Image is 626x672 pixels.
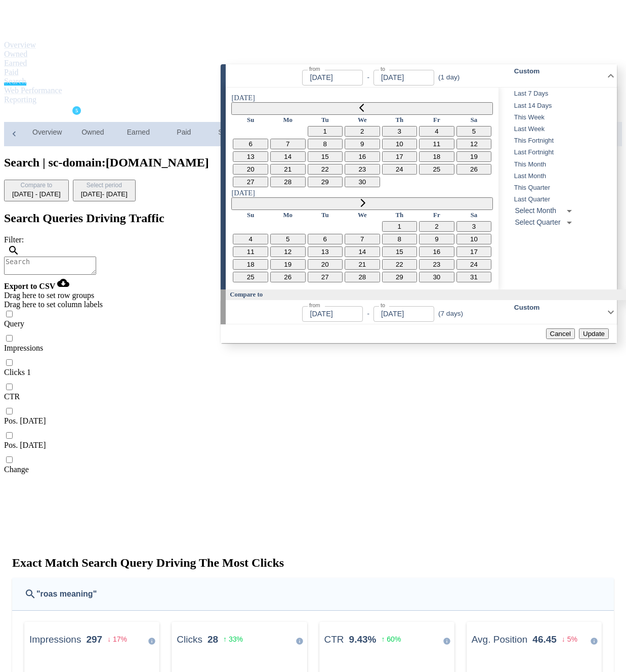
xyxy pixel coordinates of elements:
[345,259,380,270] button: 21
[498,100,588,111] div: Last 14 Days
[233,164,268,175] button: 20
[231,102,493,115] button: Go to previous month
[232,116,269,124] th: Sunday
[233,272,268,282] button: 25
[6,335,13,342] input: Column with Header Selection
[363,309,373,319] div: -
[308,177,343,187] button: 29
[233,139,268,149] button: 6
[6,359,13,366] input: Column with Header Selection
[75,108,78,113] text: 5
[562,635,565,643] span: ↓
[36,587,602,601] div: " roas meaning "
[419,164,454,175] button: 25
[344,116,381,124] th: Wednesday
[498,112,588,122] span: This Week
[345,126,380,137] button: 2
[73,180,136,201] button: Select period[DATE]- [DATE]
[4,368,25,376] span: Clicks
[308,272,343,282] button: 27
[419,246,454,257] button: 16
[72,106,81,115] a: 5
[382,116,418,124] th: Thursday
[4,282,55,290] strong: Export to CSV
[270,246,306,257] button: 12
[419,234,454,244] button: 9
[583,330,605,338] span: Update
[29,633,81,646] dt: Impressions
[498,147,588,157] span: Last Fortnight
[270,211,306,220] th: Monday
[309,302,320,310] label: from
[4,180,69,201] button: Compare to[DATE] - [DATE]
[6,456,13,463] input: Column with Header Selection
[12,106,67,122] button: Digivizer
[4,291,94,300] span: Drag here to set row groups
[6,311,13,317] input: Column with Header Selection
[532,634,557,645] strong: 46.45
[206,122,252,146] a: Search
[115,122,161,146] a: Earned
[270,177,306,187] button: 28
[207,634,218,645] strong: 28
[86,634,102,645] strong: 297
[344,211,381,220] th: Wednesday
[226,64,617,88] div: from-to(1 day)Custom
[270,116,306,124] th: Monday
[498,182,588,193] div: This Quarter
[4,59,27,67] a: Earned
[233,246,268,257] button: 11
[349,634,377,645] strong: 9.43%
[382,211,418,220] th: Thursday
[456,164,492,175] button: 26
[270,164,306,175] button: 21
[381,635,385,643] span: ↑
[6,432,13,439] input: Column with Header Selection
[324,633,344,646] dt: CTR
[382,221,418,232] button: 1
[161,122,206,146] a: Paid
[233,177,268,187] button: 27
[456,234,492,244] button: 10
[456,139,492,149] button: 12
[270,259,306,270] button: 19
[4,156,622,170] h1: Search | sc-domain:[DOMAIN_NAME]
[307,116,344,124] th: Tuesday
[498,101,588,110] span: Last 14 Days
[514,66,603,77] h6: Custom
[12,190,61,198] div: [DATE] - [DATE]
[515,217,575,228] div: Select Quarter
[498,136,588,145] span: This Fortnight
[456,272,492,282] button: 31
[308,151,343,162] button: 15
[70,122,115,146] a: Owned
[233,234,268,244] button: 4
[4,291,622,300] div: Row Groups
[456,259,492,270] button: 24
[382,246,418,257] button: 15
[472,633,528,646] dt: Avg. Position
[6,384,13,390] input: Column with Header Selection
[382,139,418,149] button: 10
[498,194,588,204] span: Last Quarter
[24,122,70,146] a: Overview
[382,259,418,270] button: 22
[107,635,111,643] span: ↓
[4,416,46,425] span: Pos. [DATE]
[456,221,492,232] button: 3
[419,272,454,282] button: 30
[308,259,343,270] button: 20
[4,441,46,449] span: Pos. [DATE]
[498,158,588,170] div: This Month
[498,88,588,228] nav: presets
[81,190,128,198] div: [DATE] - [DATE]
[12,556,284,570] h2: Exact Match Search Query Driving The Most Clicks
[498,124,588,134] span: Last Week
[419,259,454,270] button: 23
[579,328,609,339] button: Update
[381,302,385,310] label: to
[4,40,36,49] a: Overview
[456,246,492,257] button: 17
[308,164,343,175] button: 22
[4,50,27,58] a: Owned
